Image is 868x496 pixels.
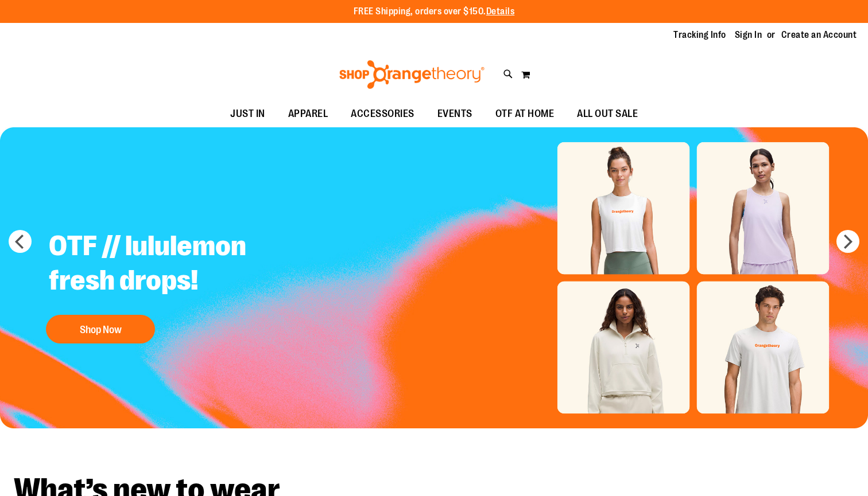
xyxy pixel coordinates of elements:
button: Shop Now [46,315,155,343]
span: ACCESSORIES [351,101,414,127]
a: Create an Account [781,29,857,41]
a: Details [486,6,515,17]
span: JUST IN [230,101,265,127]
img: Shop Orangetheory [338,60,486,89]
button: next [836,230,859,253]
a: Tracking Info [673,29,726,41]
span: OTF AT HOME [495,101,555,127]
h2: OTF // lululemon fresh drops! [40,220,325,309]
span: APPAREL [288,101,328,127]
span: EVENTS [437,101,472,127]
a: OTF // lululemon fresh drops! Shop Now [40,220,325,349]
button: prev [9,230,32,253]
p: FREE Shipping, orders over $150. [354,5,515,18]
a: Sign In [735,29,762,41]
span: ALL OUT SALE [577,101,638,127]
